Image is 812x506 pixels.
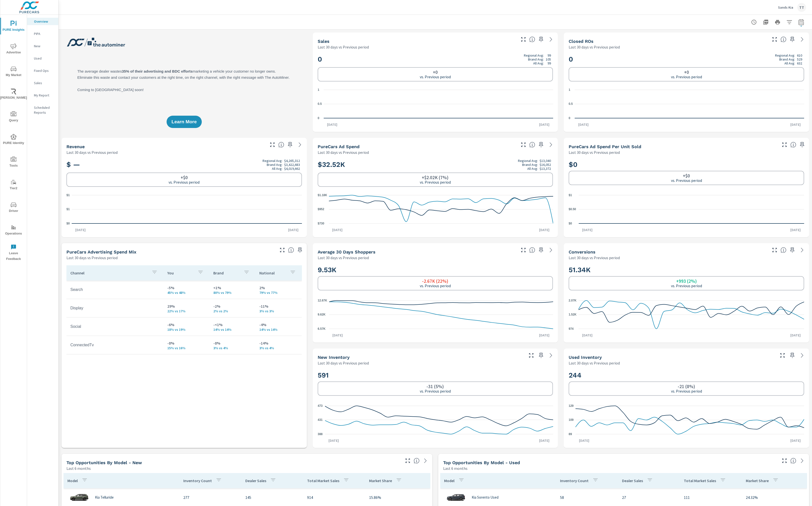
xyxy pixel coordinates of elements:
button: Make Fullscreen [779,351,786,359]
h5: PureCars Ad Spend Per Unit Sold [569,144,641,149]
span: PURE Identity [2,134,25,146]
button: Make Fullscreen [268,141,276,149]
td: Display [66,302,163,314]
button: "Export Report to PDF" [761,17,771,27]
p: All Avg: [533,61,544,65]
p: 99 [547,61,551,65]
text: 129 [569,404,574,408]
span: PURE Insights [2,21,25,33]
button: Make Fullscreen [278,246,286,254]
p: Inventory Count [183,478,212,483]
p: Sands Kia [778,5,793,10]
p: Market Share [746,478,769,483]
p: vs. Previous period [420,284,451,288]
h6: +0 [684,70,689,75]
p: New [34,44,54,48]
text: $0 [569,222,572,225]
p: 15.86% [369,494,426,500]
p: Regional Avg: [775,53,795,57]
p: -14% [259,340,297,346]
p: [DATE] [324,122,341,127]
h6: +0 [433,70,438,75]
p: [DATE] [576,438,593,443]
span: Save this to your personalized report [788,35,796,43]
p: 79% vs 77% [259,291,297,295]
p: Last 30 days vs Previous period [569,149,620,155]
p: 22% vs 17% [167,309,205,313]
p: 14% vs 14% [259,328,297,332]
span: Save this to your personalized report [788,246,796,254]
p: -6% [167,322,205,328]
p: -8% [167,340,205,346]
text: 1 [569,88,570,92]
h2: 244 [569,371,804,379]
text: 0 [569,116,570,120]
p: 29% [167,303,205,309]
p: 15% vs 16% [167,346,205,350]
text: 89 [569,432,572,436]
span: Tools [2,157,25,169]
p: 3% vs 4% [213,346,251,350]
p: 145 [245,494,299,500]
text: 431 [318,418,323,422]
h2: 0 [569,53,804,65]
text: $1 [66,193,70,197]
button: Print Report [773,17,782,27]
span: Advertise [2,43,25,55]
div: My Report [27,92,58,99]
p: [DATE] [329,333,346,338]
p: Last 30 days vs Previous period [318,360,369,366]
p: 2% vs 2% [213,309,251,313]
span: Number of Repair Orders Closed by the selected dealership group over the selected time range. [So... [781,36,786,42]
div: nav menu [0,15,27,264]
button: Learn More [167,116,202,128]
h2: $0 [569,160,804,169]
span: Average cost of advertising per each vehicle sold at the dealer over the selected date range. The... [790,142,796,148]
div: Sales [27,79,58,87]
text: $1 [569,193,572,197]
text: 1 [318,88,319,92]
p: [DATE] [787,122,804,127]
div: Scheduled Reports [27,104,58,116]
h6: +993 (2%) [676,279,697,284]
p: 277 [183,494,237,500]
p: [DATE] [536,122,553,127]
text: $730 [318,222,324,225]
p: [DATE] [72,227,89,232]
td: ConnectedTv [66,339,163,351]
div: New [27,42,58,50]
span: Find the biggest opportunities within your model lineup by seeing how each model is selling in yo... [414,458,420,464]
p: [DATE] [787,333,804,338]
span: Save this to your personalized report [286,141,294,149]
p: Model [67,478,78,483]
p: Used [34,56,54,61]
img: glamour [446,490,466,505]
p: Last 30 days vs Previous period [318,255,369,261]
h2: 51.34K [569,266,804,274]
h5: PureCars Ad Spend [318,144,359,149]
h5: Used Inventory [569,355,602,360]
text: 974 [569,327,574,331]
p: Brand [213,270,240,275]
span: Save this to your personalized report [537,351,545,359]
button: Make Fullscreen [527,351,535,359]
p: $4,019,662 [284,167,300,171]
span: A rolling 30 day total of daily Shoppers on the dealership website, averaged over the selected da... [529,247,535,253]
a: See more details in report [422,457,429,465]
p: PIPA [34,31,54,36]
p: All Avg: [527,167,538,171]
p: vs. Previous period [671,75,702,79]
button: Make Fullscreen [519,35,527,43]
p: 58 [560,494,614,500]
span: Save this to your personalized report [537,141,545,149]
p: $3,422,683 [284,163,300,167]
p: $16,052 [540,163,551,167]
p: Dealer Sales [622,478,643,483]
h5: Average 30 Days Shoppers [318,249,375,254]
text: 473 [318,404,323,408]
button: Make Fullscreen [519,141,527,149]
p: <1% [213,285,251,291]
h2: $ — [66,159,302,171]
button: Make Fullscreen [781,457,788,465]
p: 99 [547,53,551,57]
